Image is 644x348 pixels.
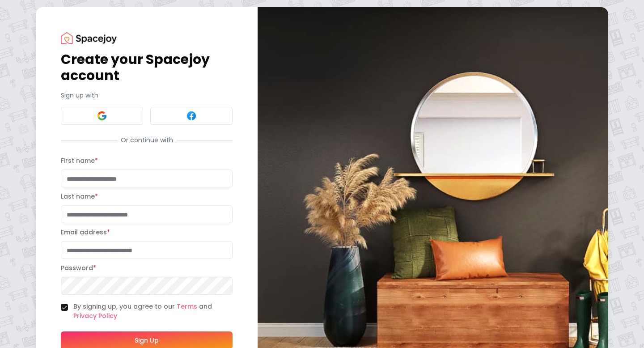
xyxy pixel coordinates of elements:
[73,302,233,321] label: By signing up, you agree to our and
[177,302,197,311] a: Terms
[186,110,197,121] img: Facebook signin
[61,263,96,272] label: Password
[61,91,233,100] p: Sign up with
[97,110,107,121] img: Google signin
[61,228,110,237] label: Email address
[61,156,98,165] label: First name
[61,192,98,201] label: Last name
[73,311,117,320] a: Privacy Policy
[61,32,117,44] img: Spacejoy Logo
[117,136,177,144] span: Or continue with
[61,51,233,84] h1: Create your Spacejoy account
